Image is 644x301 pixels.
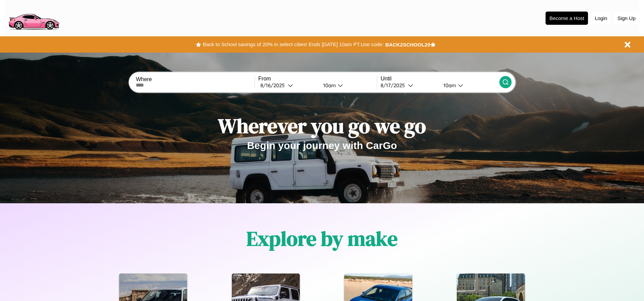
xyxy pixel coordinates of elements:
button: 10am [318,82,377,89]
div: 10am [320,82,338,89]
h1: Explore by make [246,225,398,252]
button: Back to School savings of 20% in select cities! Ends [DATE] 10am PT.Use code: [201,40,385,49]
img: logo [5,3,62,32]
button: Login [591,12,611,24]
button: Sign Up [614,12,639,24]
div: 10am [440,82,458,89]
button: 10am [438,82,499,89]
div: 8 / 16 / 2025 [260,82,288,89]
button: Become a Host [546,12,588,25]
label: Until [381,76,499,82]
div: 8 / 17 / 2025 [381,82,408,89]
label: Where [136,76,254,82]
button: 8/16/2025 [258,82,318,89]
label: From [258,76,377,82]
b: BACK2SCHOOL20 [385,42,430,48]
